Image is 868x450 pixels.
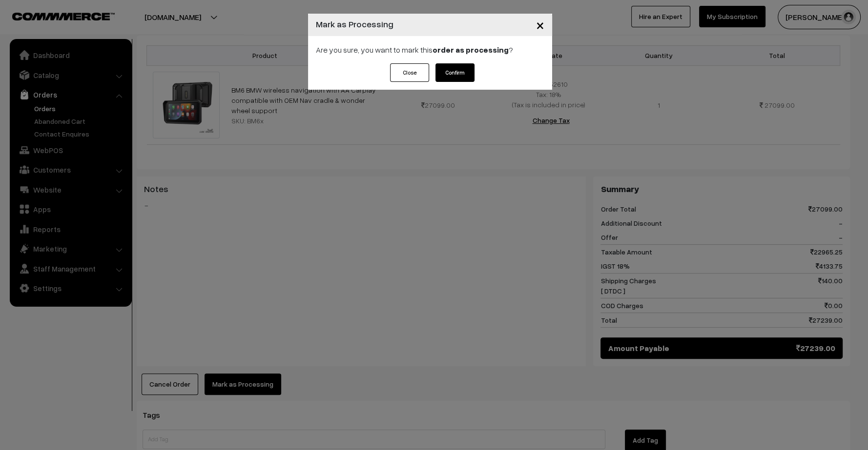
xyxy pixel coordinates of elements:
[316,18,393,31] h4: Mark as Processing
[435,63,475,82] button: Confirm
[308,36,552,63] div: Are you sure, you want to mark this ?
[528,10,552,40] button: Close
[390,63,429,82] button: Close
[433,45,509,55] strong: order as processing
[536,16,544,34] span: ×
